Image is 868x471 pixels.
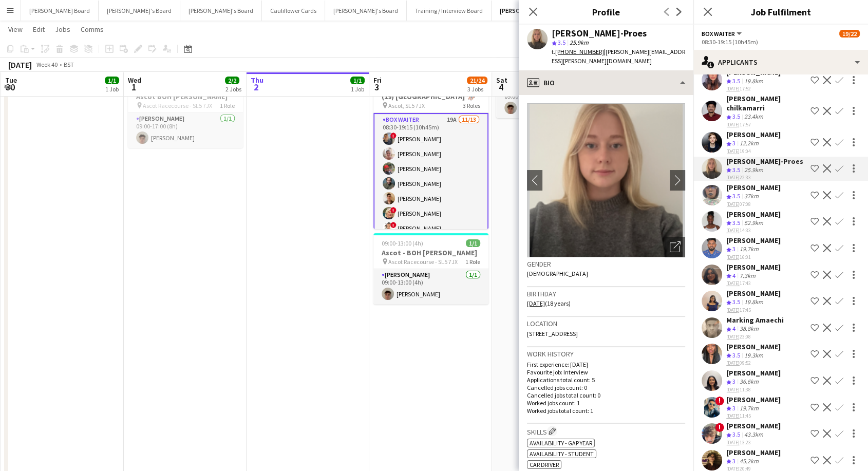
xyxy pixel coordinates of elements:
[29,23,49,36] a: Edit
[8,25,23,34] span: View
[726,333,740,340] tcxspan: Call 30-09-2025 via 3CX
[527,259,685,269] h3: Gender
[126,81,141,93] span: 1
[732,192,740,200] span: 3.5
[726,421,781,430] div: [PERSON_NAME]
[325,1,407,21] button: [PERSON_NAME]'s Board
[742,351,765,360] div: 19.3km
[495,81,507,93] span: 4
[839,30,860,37] span: 19/22
[726,121,806,128] div: 17:57
[351,85,364,93] div: 1 Job
[373,233,488,304] app-job-card: 09:00-13:00 (4h)1/1Ascot - BOH [PERSON_NAME] Ascot Racecourse - SL5 7JX1 Role[PERSON_NAME]1/109:0...
[530,461,559,468] span: Car Driver
[726,254,781,260] div: 16:01
[390,207,397,213] span: !
[726,201,781,208] div: 07:08
[726,439,740,446] tcxspan: Call 01-10-2025 via 3CX
[527,426,685,437] h3: Skills
[225,77,239,84] span: 2/2
[249,81,263,93] span: 2
[726,395,781,404] div: [PERSON_NAME]
[407,1,492,21] button: Training / Interview Board
[715,423,724,432] span: !
[262,1,325,21] button: Cauliflower Cards
[467,77,487,84] span: 21/24
[702,30,743,37] button: BOX Waiter
[527,391,685,399] p: Cancelled jobs total count: 0
[466,239,480,247] span: 1/1
[81,25,104,34] span: Comms
[742,77,765,86] div: 19.8km
[64,61,74,68] div: BST
[726,448,781,457] div: [PERSON_NAME]
[693,50,868,74] div: Applicants
[742,298,765,307] div: 19.8km
[738,245,761,254] div: 19.7km
[702,30,735,37] span: BOX Waiter
[552,29,647,38] div: [PERSON_NAME]-Proes
[726,386,740,393] tcxspan: Call 01-10-2025 via 3CX
[726,210,781,219] div: [PERSON_NAME]
[105,85,119,93] div: 1 Job
[51,23,74,36] a: Jobs
[726,85,740,92] tcxspan: Call 29-09-2025 via 3CX
[568,39,591,46] span: 25.9km
[390,222,397,228] span: !
[738,378,761,386] div: 36.6km
[390,133,397,139] span: !
[726,280,781,287] div: 17:43
[105,77,119,84] span: 1/1
[527,399,685,407] p: Worked jobs count: 1
[128,76,141,85] span: Wed
[143,102,212,109] span: Ascot Racecourse - SL5 7JX
[726,280,740,287] tcxspan: Call 30-09-2025 via 3CX
[732,298,740,306] span: 3.5
[726,183,781,192] div: [PERSON_NAME]
[726,360,740,366] tcxspan: Call 01-10-2025 via 3CX
[527,299,545,307] tcxspan: Call 20-10-2006 via 3CX
[128,77,243,148] app-job-card: 09:00-17:00 (8h)1/1Ascot BOH [PERSON_NAME] Ascot Racecourse - SL5 7JX1 Role[PERSON_NAME]1/109:00-...
[726,412,781,419] div: 11:45
[732,245,735,253] span: 3
[555,48,604,55] tcxspan: Call +447990326329 via 3CX
[738,139,761,148] div: 12.2km
[665,237,685,257] div: Open photos pop-in
[527,289,685,298] h3: Birthday
[373,248,488,257] h3: Ascot - BOH [PERSON_NAME]
[527,407,685,415] p: Worked jobs total count: 1
[726,148,740,155] tcxspan: Call 29-09-2025 via 3CX
[726,307,781,313] div: 17:45
[742,112,765,121] div: 23.4km
[382,239,423,247] span: 09:00-13:00 (4h)
[465,258,480,266] span: 1 Role
[527,384,685,391] p: Cancelled jobs count: 0
[99,1,180,21] button: [PERSON_NAME]'s Board
[726,289,781,298] div: [PERSON_NAME]
[21,1,99,21] button: [PERSON_NAME] Board
[726,333,784,340] div: 23:08
[519,70,693,95] div: Bio
[527,368,685,376] p: Favourite job: Interview
[742,192,761,201] div: 37km
[527,349,685,359] h3: Work history
[732,325,735,332] span: 4
[4,81,17,93] span: 30
[726,85,781,92] div: 17:52
[527,361,685,368] p: First experience: [DATE]
[552,48,685,65] span: | [PERSON_NAME][EMAIL_ADDRESS][PERSON_NAME][DOMAIN_NAME]
[34,61,60,68] span: Week 40
[527,299,571,307] span: (18 years)
[530,439,592,447] span: Availability - Gap Year
[463,102,480,109] span: 3 Roles
[492,1,575,21] button: [PERSON_NAME]'s Board
[496,76,507,85] span: Sat
[373,77,488,229] app-job-card: 08:30-19:15 (10h45m)19/22(19) [GEOGRAPHIC_DATA] 🏇🏼 Ascot, SL5 7JX3 RolesBOX Waiter19A11/1308:30-1...
[702,38,860,46] div: 08:30-19:15 (10h45m)
[726,412,740,419] tcxspan: Call 01-10-2025 via 3CX
[373,76,382,85] span: Fri
[552,48,604,55] span: t.
[225,85,241,93] div: 2 Jobs
[738,457,761,466] div: 45.2km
